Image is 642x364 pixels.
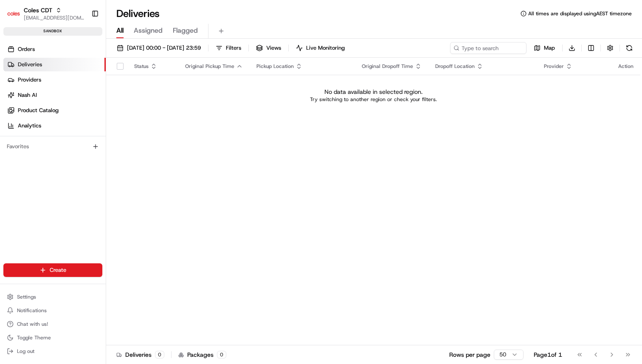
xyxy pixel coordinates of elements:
span: Provider [544,63,564,70]
button: Chat with us! [3,318,102,330]
div: Deliveries [116,350,164,359]
div: Action [618,63,634,70]
span: Pickup Location [256,63,294,70]
span: Nash AI [18,91,37,99]
span: Original Pickup Time [185,63,234,70]
button: Views [252,42,285,54]
span: Providers [18,76,41,84]
button: Settings [3,291,102,303]
button: [EMAIL_ADDRESS][DOMAIN_NAME] [24,14,84,21]
div: 0 [217,351,226,358]
button: Coles CDT [24,6,52,14]
a: Providers [3,73,106,87]
span: Flagged [173,25,198,36]
a: Product Catalog [3,104,106,117]
button: Coles CDTColes CDT[EMAIL_ADDRESS][DOMAIN_NAME] [3,3,88,24]
span: Live Monitoring [306,44,345,52]
span: All [116,25,124,36]
span: Views [266,44,281,52]
p: Try switching to another region or check your filters. [310,96,437,103]
span: Original Dropoff Time [362,63,413,70]
div: Favorites [3,140,102,153]
span: Toggle Theme [17,334,51,341]
span: Dropoff Location [435,63,475,70]
button: Notifications [3,305,102,316]
button: Live Monitoring [292,42,349,54]
img: Coles CDT [7,7,20,20]
div: Packages [178,350,226,359]
span: Assigned [134,25,163,36]
span: [DATE] 00:00 - [DATE] 23:59 [127,44,201,52]
span: Filters [226,44,241,52]
span: Product Catalog [18,107,59,114]
div: Page 1 of 1 [534,350,562,359]
span: Map [544,44,555,52]
span: All times are displayed using AEST timezone [528,10,632,17]
input: Type to search [450,42,527,54]
h1: Deliveries [116,7,160,20]
span: Create [50,266,66,274]
a: Nash AI [3,88,106,102]
span: Chat with us! [17,321,48,327]
button: Refresh [623,42,635,54]
div: 0 [155,351,164,358]
button: Filters [212,42,245,54]
div: sandbox [3,27,102,36]
span: Deliveries [18,61,42,68]
button: Create [3,263,102,277]
a: Analytics [3,119,106,133]
span: Analytics [18,122,41,130]
button: Log out [3,345,102,357]
span: Status [134,63,149,70]
span: Settings [17,293,36,300]
span: Log out [17,348,34,355]
button: Toggle Theme [3,332,102,344]
a: Deliveries [3,58,106,71]
span: Notifications [17,307,47,314]
p: No data available in selected region. [324,87,422,96]
span: Orders [18,45,35,53]
a: Orders [3,42,106,56]
button: Map [530,42,559,54]
button: [DATE] 00:00 - [DATE] 23:59 [113,42,205,54]
p: Rows per page [449,350,490,359]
